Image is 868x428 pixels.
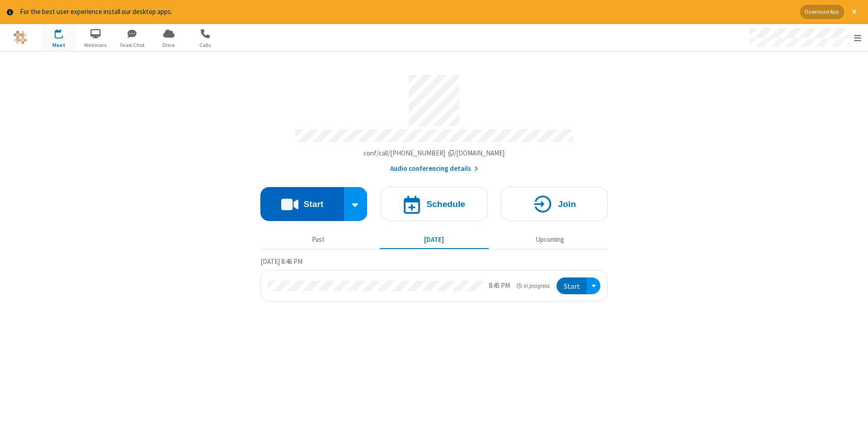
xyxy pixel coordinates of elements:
[152,41,186,49] span: Drive
[79,41,113,49] span: Webinars
[189,41,222,49] span: Calls
[14,31,27,44] img: QA Selenium DO NOT DELETE OR CHANGE
[260,187,344,221] button: Start
[426,200,465,208] h4: Schedule
[501,187,608,221] button: Join
[363,148,505,159] button: Copy my meeting room linkCopy my meeting room link
[3,24,37,51] button: Logo
[517,282,550,290] em: in progress
[42,41,76,49] span: Meet
[847,5,861,19] button: Close alert
[20,7,793,17] div: For the best user experience install our desktop apps.
[489,281,510,291] div: 8:45 PM
[115,41,149,49] span: Team Chat
[558,200,576,208] h4: Join
[260,257,302,266] span: [DATE] 8:46 PM
[264,231,373,249] button: Past
[61,29,67,36] div: 1
[260,256,608,301] section: Today's Meetings
[381,187,487,221] button: Schedule
[390,164,478,174] button: Audio conferencing details
[800,5,844,19] button: Download App
[557,277,587,294] button: Start
[741,24,868,51] div: Open menu
[303,200,323,208] h4: Start
[363,149,505,157] span: Copy my meeting room link
[495,231,604,249] button: Upcoming
[260,68,608,174] section: Account details
[587,277,600,294] div: Open menu
[344,187,368,221] div: Start conference options
[380,231,489,249] button: [DATE]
